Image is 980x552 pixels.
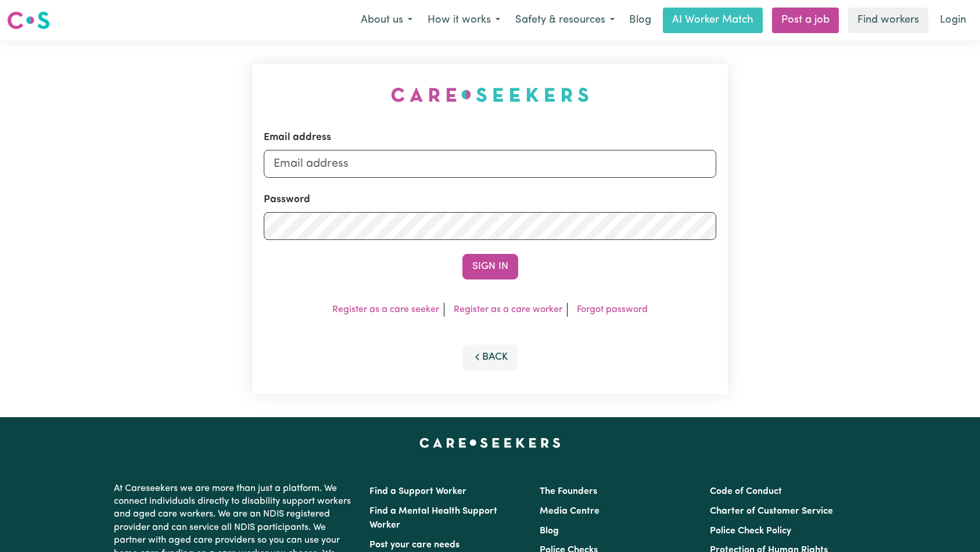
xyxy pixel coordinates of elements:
[7,10,50,31] img: Careseekers logo
[848,8,928,33] a: Find workers
[710,507,833,516] a: Charter of Customer Service
[7,7,50,34] a: Careseekers logo
[540,487,597,496] a: The Founders
[622,8,658,33] a: Blog
[420,8,508,33] button: How it works
[663,8,763,33] a: AI Worker Match
[710,487,782,496] a: Code of Conduct
[369,487,466,496] a: Find a Support Worker
[264,192,310,207] label: Password
[710,526,791,536] a: Police Check Policy
[264,150,717,178] input: Email address
[540,507,600,516] a: Media Centre
[462,254,518,279] button: Sign In
[508,8,622,33] button: Safety & resources
[454,305,562,314] a: Register as a care worker
[369,507,497,530] a: Find a Mental Health Support Worker
[353,8,420,33] button: About us
[540,526,559,536] a: Blog
[462,345,518,370] button: Back
[933,8,973,33] a: Login
[264,130,331,145] label: Email address
[332,305,439,314] a: Register as a care seeker
[419,438,561,447] a: Careseekers home page
[577,305,648,314] a: Forgot password
[772,8,839,33] a: Post a job
[369,540,460,550] a: Post your care needs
